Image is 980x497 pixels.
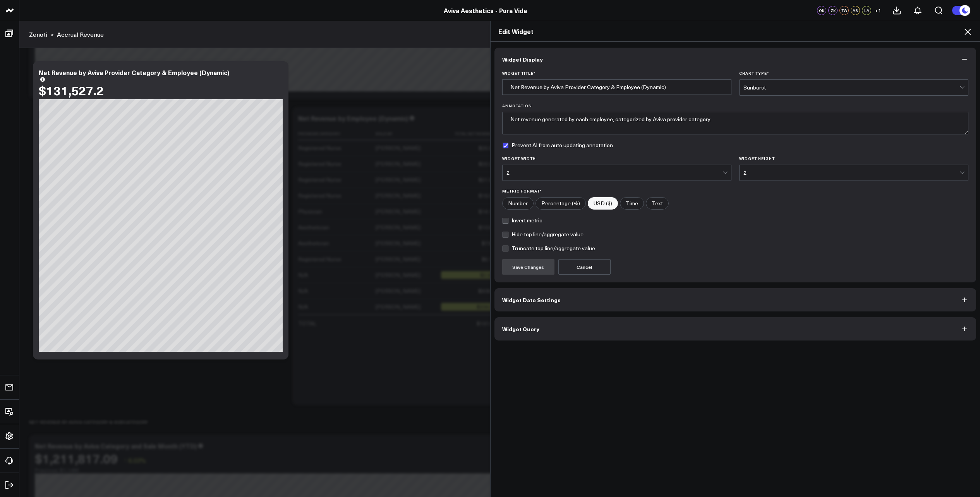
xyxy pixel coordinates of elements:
[506,170,723,176] div: 2
[502,142,613,148] label: Prevent AI from auto updating annotation
[502,189,969,193] label: Metric Format*
[817,6,826,15] div: OK
[875,8,881,13] span: + 1
[444,6,527,15] a: Aviva Aesthetics - Pura Vida
[494,288,977,311] button: Widget Date Settings
[535,197,586,210] label: Percentage (%)
[502,245,595,251] label: Truncate top line/aggregate value
[502,71,731,76] label: Widget Title *
[502,79,731,95] input: Enter your widget title
[502,259,554,275] button: Save Changes
[502,217,542,224] label: Invert metric
[502,197,534,210] label: Number
[502,326,539,332] span: Widget Query
[498,27,973,36] h2: Edit Widget
[646,197,669,210] label: Text
[851,6,860,15] div: AS
[502,56,543,62] span: Widget Display
[739,71,968,76] label: Chart Type *
[502,231,584,237] label: Hide top line/aggregate value
[620,197,644,210] label: Time
[739,156,968,161] label: Widget Height
[862,6,871,15] div: LA
[588,197,618,210] label: USD ($)
[502,103,969,108] label: Annotation
[494,48,977,71] button: Widget Display
[502,297,561,303] span: Widget Date Settings
[839,6,849,15] div: TW
[502,112,969,134] textarea: Net revenue generated by each employee, categorized by Aviva provider category.
[873,6,882,15] button: +1
[828,6,838,15] div: ZK
[743,84,959,91] div: Sunburst
[502,156,731,161] label: Widget Width
[743,170,959,176] div: 2
[494,317,977,341] button: Widget Query
[558,259,611,275] button: Cancel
